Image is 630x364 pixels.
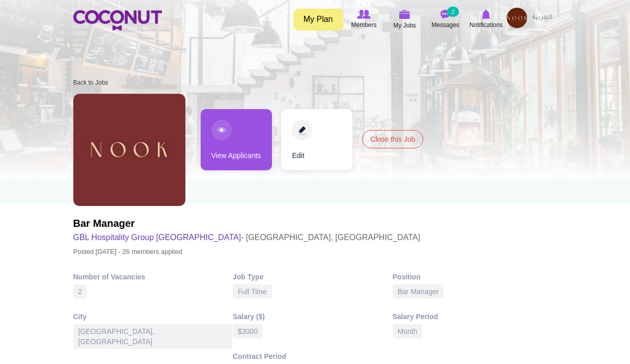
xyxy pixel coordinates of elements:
h3: - [GEOGRAPHIC_DATA], [GEOGRAPHIC_DATA] [73,230,420,245]
img: Browse Members [357,10,370,19]
div: 2 [73,284,88,299]
div: Contract Period [233,351,393,361]
div: [GEOGRAPHIC_DATA], [GEOGRAPHIC_DATA] [73,324,233,349]
span: Members [351,20,376,30]
div: City [73,311,233,322]
a: GBL Hospitality Group [GEOGRAPHIC_DATA] [73,233,241,242]
img: Notifications [482,10,490,19]
div: Job Type [233,272,393,282]
div: Bar Manager [393,284,444,299]
a: Messages Messages 2 [425,8,466,31]
div: Number of Vacancies [73,272,233,282]
div: Position [393,272,553,282]
div: Salary ($) [233,311,393,322]
p: Posted [DATE] - 26 members applied [73,245,420,259]
a: Notifications Notifications [466,8,507,31]
a: My Jobs My Jobs [385,8,425,32]
div: $3000 [233,324,263,339]
a: View Applicants [201,109,272,170]
img: Home [73,10,162,31]
a: Back to Jobs [73,79,108,86]
small: 2 [447,7,458,17]
a: My Plan [293,9,343,31]
h2: Bar Manager [73,216,420,230]
span: Messages [431,20,459,30]
div: Salary Period [393,311,553,322]
a: Close this Job [362,130,423,148]
span: Notifications [470,20,503,30]
div: Full Time [233,284,272,299]
a: Browse Members Members [344,8,385,31]
a: العربية [527,8,557,28]
img: Messages [441,10,451,19]
a: Edit [281,109,352,170]
div: Month [393,324,423,339]
span: My Jobs [393,20,416,31]
img: My Jobs [399,10,410,19]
